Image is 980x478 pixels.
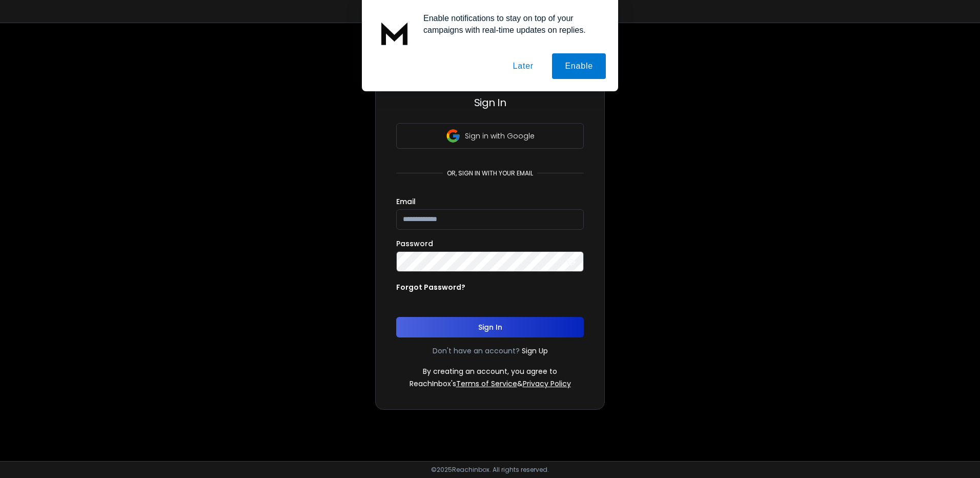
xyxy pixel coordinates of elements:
p: Forgot Password? [396,282,465,292]
p: By creating an account, you agree to [423,366,557,376]
p: Don't have an account? [433,346,520,356]
p: or, sign in with your email [443,169,537,177]
h3: Sign In [396,95,584,110]
button: Later [500,53,546,79]
a: Sign Up [522,346,548,356]
img: notification icon [374,12,415,53]
p: Sign in with Google [465,131,535,141]
label: Password [396,240,433,247]
label: Email [396,198,416,205]
a: Terms of Service [456,379,517,389]
button: Sign in with Google [396,123,584,149]
p: © 2025 Reachinbox. All rights reserved. [431,466,549,474]
a: Privacy Policy [523,379,571,389]
div: Enable notifications to stay on top of your campaigns with real-time updates on replies. [415,12,606,36]
p: ReachInbox's & [410,379,571,389]
button: Sign In [396,317,584,337]
button: Enable [552,53,606,79]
